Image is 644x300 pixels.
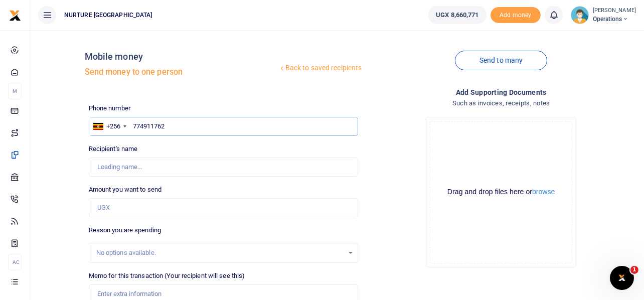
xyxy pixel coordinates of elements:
li: Ac [8,254,22,270]
a: Back to saved recipients [278,59,363,77]
h4: Mobile money [85,51,278,62]
h4: Such as invoices, receipts, notes [366,98,636,109]
input: Loading name... [89,158,359,177]
div: No options available. [96,248,344,258]
label: Amount you want to send [89,185,162,195]
input: UGX [89,198,359,217]
a: profile-user [PERSON_NAME] Operations [571,6,636,24]
iframe: Intercom live chat [610,266,634,290]
li: Wallet ballance [424,6,490,24]
div: +256 [106,121,120,131]
label: Reason you are spending [89,225,161,235]
div: File Uploader [426,117,576,267]
h5: Send money to one person [85,67,278,77]
a: logo-small logo-large logo-large [9,11,21,19]
a: Add money [491,11,541,18]
li: M [8,83,22,99]
small: [PERSON_NAME] [593,7,636,15]
span: 1 [630,266,638,274]
label: Recipient's name [89,144,138,154]
input: Enter phone number [89,117,359,136]
span: Add money [491,7,541,24]
li: Toup your wallet [491,7,541,24]
img: profile-user [571,6,589,24]
h4: Add supporting Documents [366,87,636,98]
a: Send to many [455,51,547,70]
span: NURTURE [GEOGRAPHIC_DATA] [60,11,156,20]
span: Operations [593,15,636,24]
img: logo-small [9,10,21,22]
span: UGX 8,660,771 [436,10,478,20]
div: Drag and drop files here or [430,187,572,197]
label: Phone number [89,103,130,113]
label: Memo for this transaction (Your recipient will see this) [89,271,245,281]
div: Uganda: +256 [89,117,129,135]
button: browse [532,188,555,195]
a: UGX 8,660,771 [428,6,486,24]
